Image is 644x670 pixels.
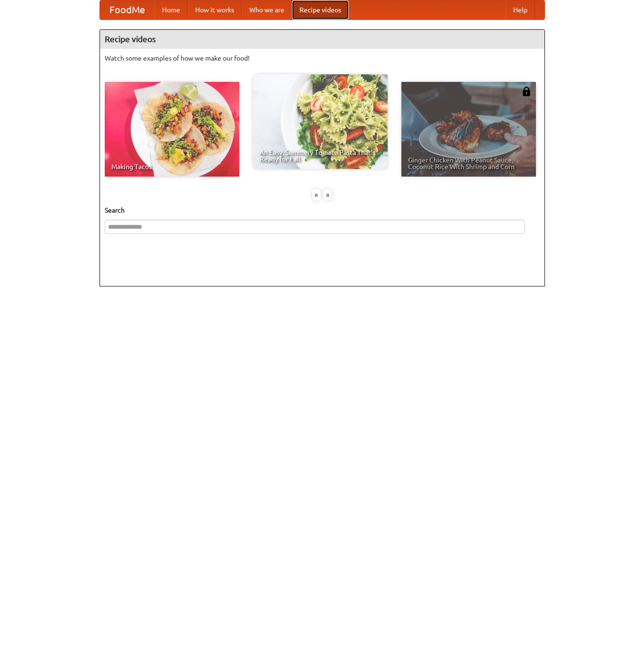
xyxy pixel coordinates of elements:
p: Watch some examples of how we make our food! [105,54,540,63]
h5: Search [105,205,540,215]
a: Who we are [242,0,292,19]
div: « [312,189,321,201]
a: Help [506,0,535,19]
a: How it works [188,0,242,19]
a: Recipe videos [292,0,349,19]
a: FoodMe [100,0,154,19]
a: An Easy, Summery Tomato Pasta That's Ready for Fall [253,74,388,169]
h4: Recipe videos [100,30,544,49]
a: Making Tacos [105,82,239,177]
a: Home [154,0,188,19]
img: 483408.png [522,87,531,96]
div: » [323,189,332,201]
span: An Easy, Summery Tomato Pasta That's Ready for Fall [260,149,381,162]
span: Making Tacos [111,163,233,170]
